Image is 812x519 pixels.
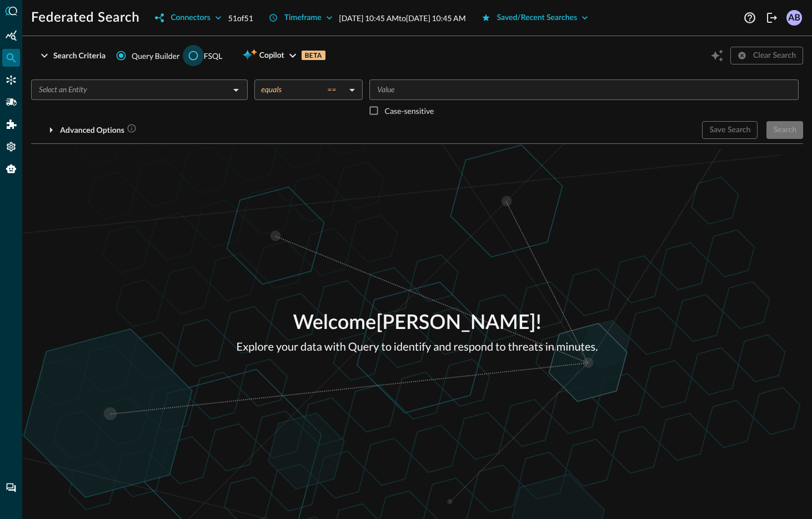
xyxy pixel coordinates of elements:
[763,9,781,27] button: Logout
[475,9,595,27] button: Saved/Recent Searches
[34,83,226,97] input: Select an Entity
[302,51,325,60] p: BETA
[235,47,332,64] button: CopilotBETA
[2,479,20,497] div: Chat
[3,116,21,133] div: Addons
[2,71,20,89] div: Connectors
[261,84,345,94] div: equals
[2,27,20,44] div: Summary Insights
[384,105,434,117] p: Case-sensitive
[228,82,244,98] button: Open
[237,308,598,338] p: Welcome [PERSON_NAME] !
[204,50,223,62] div: FSQL
[31,121,143,139] button: Advanced Options
[339,12,466,24] p: [DATE] 10:45 AM to [DATE] 10:45 AM
[31,47,112,64] button: Search Criteria
[262,9,339,27] button: Timeframe
[2,138,20,156] div: Settings
[228,12,253,24] p: 51 of 51
[148,9,228,27] button: Connectors
[741,9,759,27] button: Help
[327,84,336,94] span: ==
[31,9,139,27] h1: Federated Search
[2,160,20,178] div: Query Agent
[237,338,598,355] p: Explore your data with Query to identify and respond to threats in minutes.
[132,50,180,62] span: Query Builder
[373,83,794,97] input: Value
[60,123,137,137] div: Advanced Options
[259,49,284,63] span: Copilot
[2,49,20,67] div: Federated Search
[786,10,802,26] div: AB
[261,84,282,94] span: equals
[2,93,20,111] div: Pipelines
